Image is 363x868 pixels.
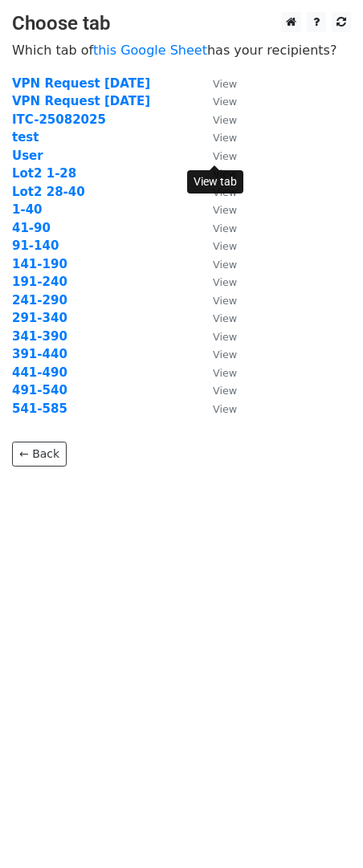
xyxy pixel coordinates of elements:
div: View tab [187,170,243,194]
a: View [197,202,237,217]
a: 1-40 [12,202,43,217]
a: Lot2 1-28 [12,166,76,181]
small: View [213,78,237,90]
a: View [197,275,237,289]
a: View [197,347,237,361]
small: View [213,259,237,271]
small: View [213,348,237,361]
a: View [197,185,237,199]
a: View [197,76,237,91]
a: 441-490 [12,365,67,380]
a: View [197,238,237,253]
small: View [213,312,237,324]
small: View [213,150,237,162]
a: 241-290 [12,293,67,308]
small: View [213,96,237,108]
a: View [197,293,237,308]
a: 41-90 [12,221,51,235]
a: ITC-25082025 [12,112,106,127]
a: View [197,257,237,271]
a: this Google Sheet [93,43,207,58]
h3: Choose tab [12,12,351,35]
a: 191-240 [12,275,67,289]
a: View [197,329,237,344]
a: View [197,365,237,380]
a: View [197,149,237,163]
a: View [197,383,237,397]
a: 491-540 [12,383,67,397]
a: View [197,221,237,235]
a: 541-585 [12,401,67,416]
small: View [213,403,237,415]
small: View [213,331,237,343]
a: View [197,94,237,108]
small: View [213,295,237,307]
a: 91-140 [12,238,59,253]
a: View [197,130,237,145]
small: View [213,114,237,126]
a: 141-190 [12,257,67,271]
small: View [213,240,237,252]
p: Which tab of has your recipients? [12,42,351,59]
small: View [213,204,237,216]
small: View [213,385,237,397]
a: View [197,311,237,325]
a: test [12,130,39,145]
a: 341-390 [12,329,67,344]
a: VPN Request [DATE] [12,76,150,91]
a: View [197,401,237,416]
small: View [213,222,237,234]
a: Lot2 28-40 [12,185,85,199]
small: View [213,367,237,379]
a: ← Back [12,442,67,467]
small: View [213,276,237,288]
a: View [197,112,237,127]
a: 291-340 [12,311,67,325]
a: 391-440 [12,347,67,361]
a: User [12,149,43,163]
small: View [213,132,237,144]
a: VPN Request [DATE] [12,94,150,108]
